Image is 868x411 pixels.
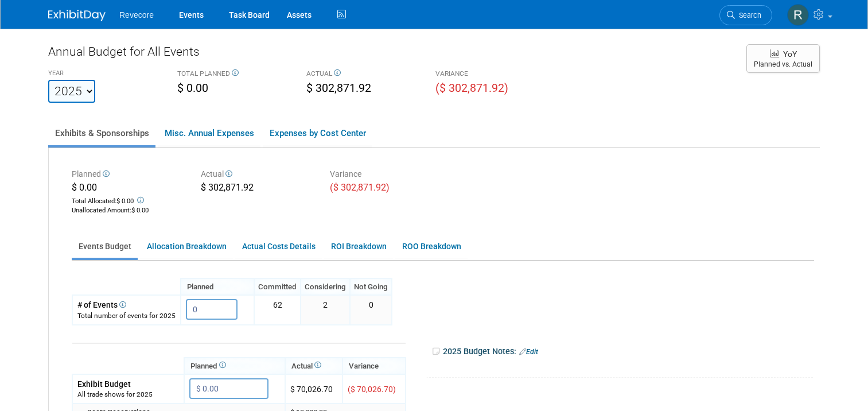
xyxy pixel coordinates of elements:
[235,235,322,258] a: Actual Costs Details
[72,207,130,214] span: Unallocated Amount
[201,168,313,181] div: Actual
[48,10,106,21] img: ExhibitDay
[350,295,392,324] td: 0
[783,49,797,59] span: YoY
[77,299,176,311] div: # of Events
[306,69,418,80] div: ACTUAL
[140,235,233,258] a: Allocation Breakdown
[301,278,350,295] th: Considering
[77,390,179,400] div: All trade shows for 2025
[330,168,442,181] div: Variance
[350,278,392,295] th: Not Going
[330,182,390,193] span: ($ 302,871.92)
[285,358,342,374] th: Actual
[201,181,313,196] div: $ 302,871.92
[177,69,289,80] div: TOTAL PLANNED
[254,295,301,324] td: 62
[735,11,761,20] span: Search
[254,278,301,295] th: Committed
[131,207,149,214] span: $ 0.00
[435,69,547,80] div: VARIANCE
[395,235,468,258] a: ROO Breakdown
[77,311,176,321] div: Total number of events for 2025
[119,10,154,20] span: Revecore
[342,358,406,374] th: Variance
[77,378,179,390] div: Exhibit Budget
[263,121,372,145] a: Expenses by Cost Center
[519,348,538,356] a: Edit
[177,82,208,95] span: $ 0.00
[72,168,184,181] div: Planned
[48,69,160,80] div: YEAR
[719,5,772,25] a: Search
[158,121,260,145] a: Misc. Annual Expenses
[48,121,155,145] a: Exhibits & Sponsorships
[72,195,184,206] div: Total Allocated:
[116,197,134,205] span: $ 0.00
[301,295,350,324] td: 2
[306,82,371,95] span: $ 302,871.92
[285,374,342,404] td: $ 70,026.70
[787,4,809,26] img: Rachael Sires
[431,343,813,360] div: 2025 Budget Notes:
[72,182,97,193] span: $ 0.00
[72,206,184,215] div: :
[324,235,393,258] a: ROI Breakdown
[184,358,285,374] th: Planned
[48,43,735,66] div: Annual Budget for All Events
[72,235,138,258] a: Events Budget
[348,385,396,394] span: ($ 70,026.70)
[181,278,254,295] th: Planned
[435,82,508,95] span: ($ 302,871.92)
[746,44,820,73] button: YoY Planned vs. Actual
